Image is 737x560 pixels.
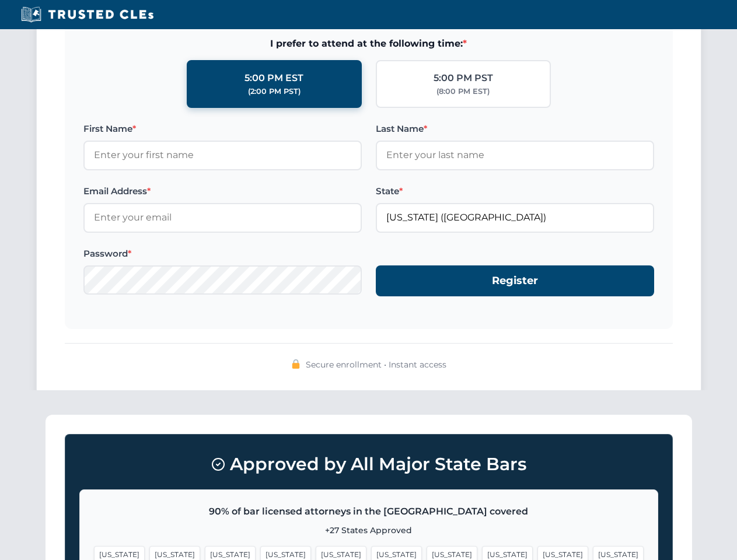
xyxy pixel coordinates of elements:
[83,36,654,51] span: I prefer to attend at the following time:
[83,122,362,136] label: First Name
[83,184,362,198] label: Email Address
[376,203,654,232] input: Florida (FL)
[376,184,654,198] label: State
[376,122,654,136] label: Last Name
[94,504,644,519] p: 90% of bar licensed attorneys in the [GEOGRAPHIC_DATA] covered
[94,524,644,537] p: +27 States Approved
[376,141,654,170] input: Enter your last name
[83,203,362,232] input: Enter your email
[83,247,362,261] label: Password
[291,359,301,369] img: 🔒
[248,86,301,97] div: (2:00 PM PST)
[306,358,446,371] span: Secure enrollment • Instant access
[376,265,654,296] button: Register
[244,71,303,86] div: 5:00 PM EST
[83,141,362,170] input: Enter your first name
[79,449,658,480] h3: Approved by All Major State Bars
[18,6,157,23] img: Trusted CLEs
[434,71,493,86] div: 5:00 PM PST
[436,86,490,97] div: (8:00 PM EST)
